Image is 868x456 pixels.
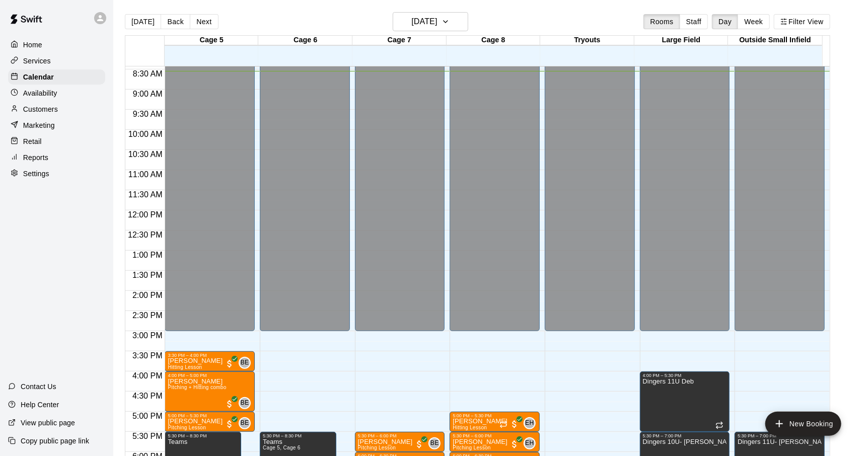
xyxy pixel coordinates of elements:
[241,358,249,368] span: BE
[453,425,487,430] span: Hitting Lesson
[8,134,105,149] a: Retail
[428,437,441,449] div: Brian Elkins
[643,373,727,378] div: 4:00 PM – 5:30 PM
[393,12,468,31] button: [DATE]
[738,433,822,438] div: 5:30 PM – 7:00 PM
[447,36,541,45] div: Cage 8
[225,399,235,409] span: All customers have paid
[125,210,165,219] span: 12:00 PM
[126,130,165,138] span: 10:00 AM
[643,433,727,438] div: 5:30 PM – 7:00 PM
[23,56,51,66] p: Services
[239,397,251,409] div: Brian Elkins
[23,120,55,130] p: Marketing
[168,353,252,358] div: 3:30 PM – 4:00 PM
[23,104,58,114] p: Customers
[130,331,165,340] span: 3:00 PM
[130,271,165,279] span: 1:30 PM
[680,14,708,29] button: Staff
[130,392,165,400] span: 4:30 PM
[168,433,238,438] div: 5:30 PM – 8:30 PM
[352,36,447,45] div: Cage 7
[125,231,165,239] span: 12:30 PM
[243,357,251,369] span: Brian Elkins
[23,72,54,82] p: Calendar
[8,102,105,117] a: Customers
[21,418,75,428] p: View public page
[453,445,491,450] span: Pitching Lesson
[168,385,226,390] span: Pitching + Hitting combo
[243,397,251,409] span: Brian Elkins
[8,86,105,101] a: Availability
[165,351,255,371] div: 3:30 PM – 4:00 PM: Henry Burris
[8,37,105,52] a: Home
[130,371,165,380] span: 4:00 PM
[130,351,165,360] span: 3:30 PM
[528,417,536,429] span: Eric Harrington
[715,421,724,429] span: Recurring event
[165,412,255,432] div: 5:00 PM – 5:30 PM: Will Burns
[8,166,105,181] a: Settings
[130,432,165,440] span: 5:30 PM
[165,371,255,412] div: 4:00 PM – 5:00 PM: Logan Tweedy
[643,14,680,29] button: Rooms
[510,419,520,429] span: All customers have paid
[430,438,439,448] span: BE
[540,36,634,45] div: Tryouts
[8,53,105,68] a: Services
[634,36,729,45] div: Large Field
[8,69,105,85] a: Calendar
[263,445,301,450] span: Cage 5, Cage 6
[168,413,252,418] div: 5:00 PM – 5:30 PM
[126,170,165,179] span: 11:00 AM
[239,357,251,369] div: Brian Elkins
[161,14,190,29] button: Back
[130,90,165,98] span: 9:00 AM
[525,418,534,428] span: EH
[23,153,48,163] p: Reports
[165,36,259,45] div: Cage 5
[130,251,165,259] span: 1:00 PM
[453,413,537,418] div: 5:00 PM – 5:30 PM
[640,371,730,432] div: 4:00 PM – 5:30 PM: Dingers 11U Deb
[510,439,520,449] span: All customers have paid
[168,425,206,430] span: Pitching Lesson
[225,419,235,429] span: All customers have paid
[8,150,105,165] a: Reports
[712,14,738,29] button: Day
[728,36,822,45] div: Outside Small Infield
[358,445,396,450] span: Pitching Lesson
[453,433,537,438] div: 5:30 PM – 6:00 PM
[130,69,165,78] span: 8:30 AM
[225,359,235,369] span: All customers have paid
[355,432,445,452] div: 5:30 PM – 6:00 PM: Henry Burns
[263,433,333,438] div: 5:30 PM – 8:30 PM
[23,136,42,146] p: Retail
[450,432,540,452] div: 5:30 PM – 6:00 PM: Pitching Lesson
[765,412,841,436] button: add
[8,118,105,133] a: Marketing
[414,439,424,449] span: All customers have paid
[524,437,536,449] div: Eric Harrington
[358,433,442,438] div: 5:30 PM – 6:00 PM
[130,291,165,299] span: 2:00 PM
[241,418,249,428] span: BE
[168,373,252,378] div: 4:00 PM – 5:00 PM
[126,150,165,159] span: 10:30 AM
[774,14,830,29] button: Filter View
[738,14,769,29] button: Week
[23,169,49,179] p: Settings
[241,398,249,408] span: BE
[126,190,165,199] span: 11:30 AM
[168,364,202,370] span: Hitting Lesson
[130,412,165,420] span: 5:00 PM
[258,36,352,45] div: Cage 6
[499,420,508,428] span: Recurring event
